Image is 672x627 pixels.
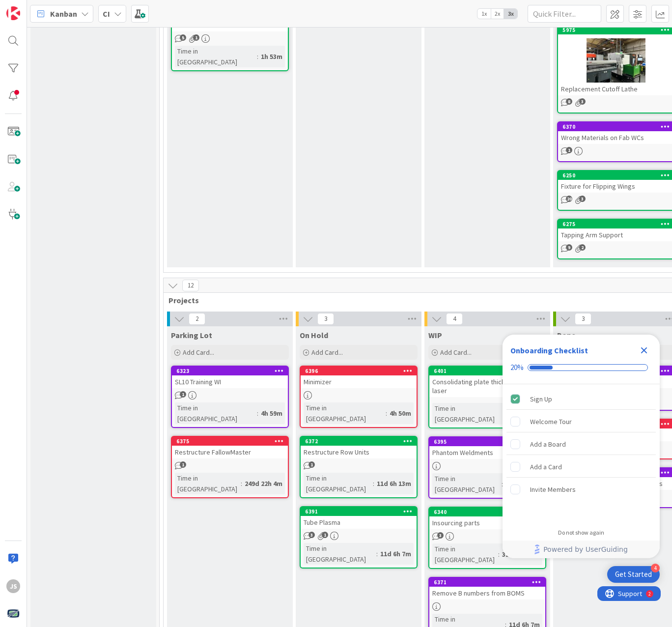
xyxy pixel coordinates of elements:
[530,416,572,427] div: Welcome Tour
[21,1,45,13] span: Support
[507,541,655,558] a: Powered by UserGuiding
[503,335,660,558] div: Checklist Container
[386,408,387,419] span: :
[615,570,652,579] div: Get Started
[434,438,545,445] div: 6395
[440,348,472,357] span: Add Card...
[491,9,504,19] span: 2x
[579,244,586,251] span: 2
[434,579,545,586] div: 6371
[437,532,444,539] span: 3
[301,446,417,458] div: Restructure Row Units
[429,578,545,599] div: 6371Remove B numbers from BOMS
[432,403,514,425] div: Time in [GEOGRAPHIC_DATA]
[575,313,591,325] span: 3
[311,348,343,357] span: Add Card...
[373,478,374,489] span: :
[429,437,545,459] div: 6395Phantom Weldments
[378,548,414,559] div: 11d 6h 7m
[503,541,660,558] div: Footer
[301,437,417,458] div: 6372Restructure Row Units
[301,367,417,375] div: 6396
[317,313,334,325] span: 3
[172,367,288,388] div: 6323SL10 Training WI
[172,375,288,388] div: SL10 Training WI
[6,6,20,20] img: Visit kanbanzone.com
[301,507,417,516] div: 6391
[636,342,652,358] div: Close Checklist
[530,461,562,473] div: Add a Card
[175,46,257,67] div: Time in [GEOGRAPHIC_DATA]
[304,543,376,565] div: Time in [GEOGRAPHIC_DATA]
[374,478,414,489] div: 11d 6h 13m
[607,566,660,583] div: Open Get Started checklist, remaining modules: 4
[506,479,656,500] div: Invite Members is incomplete.
[651,564,660,572] div: 4
[301,507,417,529] div: 6391Tube Plasma
[168,295,670,305] span: Projects
[304,402,386,424] div: Time in [GEOGRAPHIC_DATA]
[301,367,417,388] div: 6396Minimizer
[506,388,656,410] div: Sign Up is complete.
[429,375,545,397] div: Consolidating plate thicknesses to laser
[528,5,601,23] input: Quick Filter...
[566,244,572,251] span: 9
[429,508,545,529] div: 6340Insourcing parts
[387,408,414,419] div: 4h 50m
[530,393,552,405] div: Sign Up
[579,98,586,105] span: 3
[432,473,502,495] div: Time in [GEOGRAPHIC_DATA]
[6,607,20,621] img: avatar
[429,367,545,397] div: 6401Consolidating plate thicknesses to laser
[308,532,315,538] span: 3
[506,433,656,455] div: Add a Board is incomplete.
[429,367,545,375] div: 6401
[301,437,417,446] div: 6372
[258,51,285,62] div: 1h 53m
[258,408,285,419] div: 4h 59m
[308,461,315,468] span: 1
[566,98,572,105] span: 8
[510,363,652,372] div: Checklist progress: 20%
[503,384,660,522] div: Checklist items
[183,348,214,357] span: Add Card...
[322,532,328,538] span: 1
[434,368,545,374] div: 6401
[477,9,491,19] span: 1x
[510,344,588,356] div: Onboarding Checklist
[301,516,417,529] div: Tube Plasma
[557,330,576,340] span: Done
[510,363,524,372] div: 20%
[305,508,417,515] div: 6391
[434,509,545,515] div: 6340
[171,330,212,340] span: Parking Lot
[530,484,576,495] div: Invite Members
[579,196,586,202] span: 3
[6,579,20,593] div: JS
[242,478,285,489] div: 249d 22h 4m
[176,368,288,374] div: 6323
[498,549,500,560] span: :
[301,375,417,388] div: Minimizer
[429,587,545,599] div: Remove B numbers from BOMS
[506,411,656,432] div: Welcome Tour is incomplete.
[257,51,258,62] span: :
[50,8,77,20] span: Kanban
[428,330,442,340] span: WIP
[172,446,288,458] div: Restructure FallowMaster
[566,147,572,153] span: 1
[446,313,463,325] span: 4
[304,473,373,494] div: Time in [GEOGRAPHIC_DATA]
[176,438,288,445] div: 6375
[566,196,572,202] span: 20
[429,516,545,529] div: Insourcing parts
[429,578,545,587] div: 6371
[103,9,110,19] b: CI
[193,34,199,41] span: 1
[189,313,205,325] span: 2
[432,543,498,565] div: Time in [GEOGRAPHIC_DATA]
[172,437,288,446] div: 6375
[543,543,628,555] span: Powered by UserGuiding
[376,548,378,559] span: :
[305,438,417,445] div: 6372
